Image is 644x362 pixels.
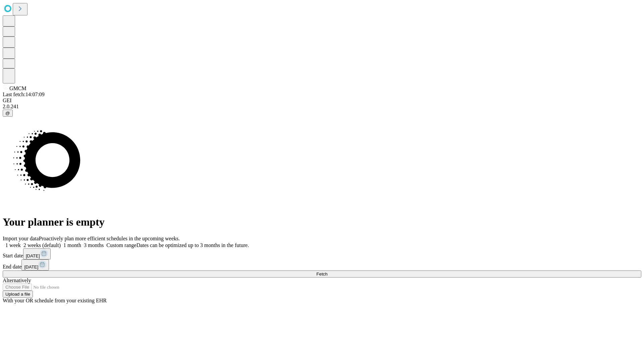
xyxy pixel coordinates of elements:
[3,92,45,97] span: Last fetch: 14:07:09
[3,104,641,110] div: 2.0.241
[9,85,26,91] span: GMCM
[63,242,81,248] span: 1 month
[316,271,327,277] span: Fetch
[3,291,33,298] button: Upload a file
[106,242,136,248] span: Custom range
[39,236,180,241] span: Proactively plan more efficient schedules in the upcoming weeks.
[3,216,641,228] h1: Your planner is empty
[23,248,51,259] button: [DATE]
[3,259,641,270] div: End date
[21,259,49,270] button: [DATE]
[3,270,641,278] button: Fetch
[5,242,21,248] span: 1 week
[3,298,107,303] span: With your OR schedule from your existing EHR
[3,110,13,117] button: @
[84,242,104,248] span: 3 months
[137,242,249,248] span: Dates can be optimized up to 3 months in the future.
[23,242,61,248] span: 2 weeks (default)
[24,264,38,269] span: [DATE]
[3,248,641,259] div: Start date
[3,278,31,283] span: Alternatively
[5,111,10,116] span: @
[3,98,641,104] div: GEI
[26,253,40,258] span: [DATE]
[3,236,39,241] span: Import your data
